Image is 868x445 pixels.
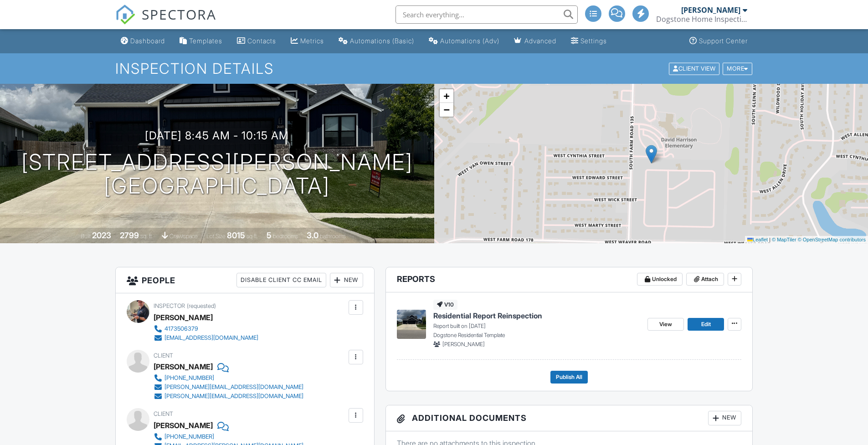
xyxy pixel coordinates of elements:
[164,374,214,382] div: [PHONE_NUMBER]
[247,37,276,45] div: Contacts
[699,37,748,45] div: Support Center
[395,5,578,24] input: Search everything...
[273,233,298,240] span: bedrooms
[154,360,213,373] div: [PERSON_NAME]
[798,237,866,242] a: © OpenStreetMap contributors
[686,33,751,50] a: Support Center
[117,33,169,50] a: Dashboard
[115,61,753,77] h1: Inspection Details
[176,33,226,50] a: Templates
[233,33,280,50] a: Contacts
[772,237,796,242] a: © MapTiler
[443,90,449,102] span: +
[440,89,453,103] a: Zoom in
[681,5,740,15] div: [PERSON_NAME]
[440,103,453,117] a: Zoom out
[668,65,722,72] a: Client View
[154,333,258,343] a: [EMAIL_ADDRESS][DOMAIN_NAME]
[164,433,214,440] div: [PHONE_NUMBER]
[386,405,753,431] h3: Additional Documents
[646,145,657,164] img: Marker
[145,129,289,142] h3: [DATE] 8:45 am - 10:15 am
[154,410,173,417] span: Client
[443,104,449,115] span: −
[21,150,413,199] h1: [STREET_ADDRESS][PERSON_NAME] [GEOGRAPHIC_DATA]
[247,233,258,240] span: sq.ft.
[92,230,111,240] div: 2023
[140,233,153,240] span: sq. ft.
[236,273,326,287] div: Disable Client CC Email
[307,230,318,240] div: 3.0
[154,392,303,401] a: [PERSON_NAME][EMAIL_ADDRESS][DOMAIN_NAME]
[580,37,607,45] div: Settings
[567,33,611,50] a: Settings
[267,230,272,240] div: 5
[189,37,222,45] div: Templates
[115,12,216,31] a: SPECTORA
[350,37,414,45] div: Automations (Basic)
[187,302,216,309] span: (requested)
[154,311,213,324] div: [PERSON_NAME]
[81,233,91,240] span: Built
[425,33,503,50] a: Automations (Advanced)
[510,33,560,50] a: Advanced
[769,237,770,242] span: |
[116,267,374,293] h3: People
[708,411,741,425] div: New
[206,233,226,240] span: Lot Size
[120,230,139,240] div: 2799
[300,37,324,45] div: Metrics
[227,230,245,240] div: 8015
[154,432,303,441] a: [PHONE_NUMBER]
[169,233,198,240] span: crawlspace
[154,419,213,432] div: [PERSON_NAME]
[524,37,556,45] div: Advanced
[335,33,418,50] a: Automations (Basic)
[164,384,303,391] div: [PERSON_NAME][EMAIL_ADDRESS][DOMAIN_NAME]
[440,37,499,45] div: Automations (Adv)
[747,237,768,242] a: Leaflet
[287,33,328,50] a: Metrics
[320,233,346,240] span: bathrooms
[669,62,719,75] div: Client View
[164,393,303,400] div: [PERSON_NAME][EMAIL_ADDRESS][DOMAIN_NAME]
[154,383,303,392] a: [PERSON_NAME][EMAIL_ADDRESS][DOMAIN_NAME]
[330,273,363,287] div: New
[723,62,752,75] div: More
[154,352,173,359] span: Client
[154,324,258,333] a: 4173506379
[154,302,185,309] span: Inspector
[154,373,303,383] a: [PHONE_NUMBER]
[142,5,216,24] span: SPECTORA
[115,5,135,25] img: The Best Home Inspection Software - Spectora
[656,15,747,24] div: Dogstone Home Inspection
[164,334,258,342] div: [EMAIL_ADDRESS][DOMAIN_NAME]
[130,37,165,45] div: Dashboard
[164,325,198,332] div: 4173506379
